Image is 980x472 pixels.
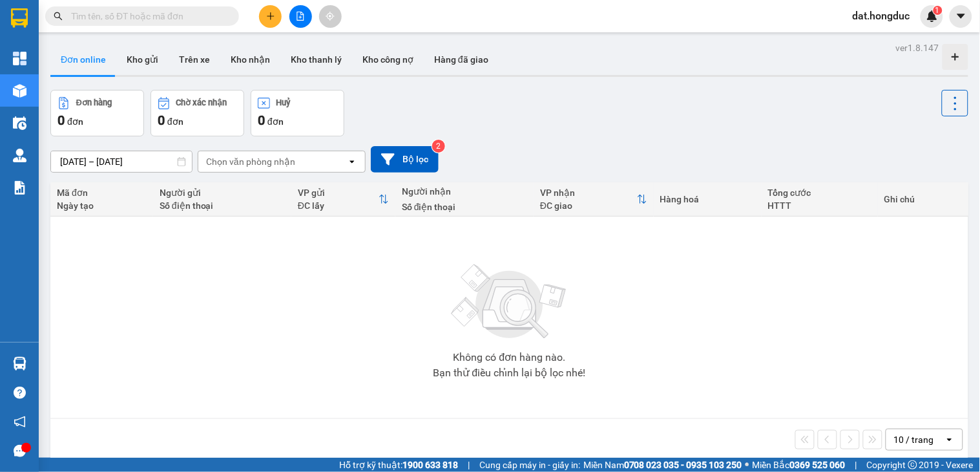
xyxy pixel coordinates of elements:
button: Kho nhận [220,44,280,75]
button: Trên xe [169,44,220,75]
input: Select a date range. [51,151,192,172]
div: Số điện thoại [402,202,527,212]
div: VP gửi [298,188,379,198]
span: aim [326,12,335,21]
div: Không có đơn hàng nào. [454,352,566,363]
button: aim [319,5,342,28]
img: warehouse-icon [13,149,26,162]
div: ĐC lấy [298,200,379,211]
span: đơn [267,116,284,127]
th: Toggle SortBy [534,182,654,217]
div: Ghi chú [884,194,962,204]
div: Mã đơn [57,188,147,198]
div: Bạn thử điều chỉnh lại bộ lọc nhé! [433,368,586,378]
strong: 1900 633 818 [402,460,458,470]
span: question-circle [14,387,26,399]
button: Chờ xác nhận0đơn [151,90,244,136]
button: Đơn online [50,44,116,75]
img: warehouse-icon [13,84,26,98]
span: message [14,445,26,457]
div: ĐC giao [540,200,637,211]
span: copyright [908,460,917,469]
span: Miền Bắc [753,458,846,472]
img: solution-icon [13,181,26,195]
button: file-add [289,5,312,28]
span: notification [14,416,26,428]
span: đơn [167,116,183,127]
span: ⚪️ [745,462,749,467]
button: caret-down [950,5,972,28]
button: Kho thanh lý [280,44,352,75]
svg: open [347,156,357,167]
img: logo-vxr [11,8,28,28]
span: đơn [67,116,83,127]
div: Đơn hàng [76,98,112,107]
img: icon-new-feature [926,10,938,22]
div: 10 / trang [894,433,934,446]
div: Số điện thoại [160,200,285,211]
button: Huỷ0đơn [251,90,344,136]
div: HTTT [768,200,871,211]
input: Tìm tên, số ĐT hoặc mã đơn [71,9,224,23]
span: Miền Nam [583,458,742,472]
div: VP nhận [540,188,637,198]
img: warehouse-icon [13,116,26,130]
sup: 2 [432,140,445,153]
div: Người nhận [402,186,527,197]
span: | [468,458,470,472]
img: dashboard-icon [13,52,26,65]
span: Cung cấp máy in - giấy in: [479,458,580,472]
span: file-add [296,12,305,21]
div: Huỷ [276,98,291,107]
div: ver 1.8.147 [896,41,939,55]
div: Chọn văn phòng nhận [206,155,295,168]
div: Tổng cước [768,188,871,198]
div: Hàng hoá [660,194,755,204]
span: Hỗ trợ kỹ thuật: [339,458,458,472]
sup: 1 [933,6,943,15]
img: svg+xml;base64,PHN2ZyBjbGFzcz0ibGlzdC1wbHVnX19zdmciIHhtbG5zPSJodHRwOi8vd3d3LnczLm9yZy8yMDAwL3N2Zy... [445,257,574,347]
button: Hàng đã giao [424,44,499,75]
div: Người gửi [160,188,285,198]
button: Đơn hàng0đơn [50,90,144,136]
span: search [54,12,63,21]
strong: 0369 525 060 [790,460,846,470]
span: dat.hongduc [842,8,921,24]
span: caret-down [955,10,967,22]
span: plus [266,12,275,21]
svg: open [944,434,955,445]
span: 0 [158,113,165,128]
th: Toggle SortBy [291,182,395,217]
div: Ngày tạo [57,200,147,211]
button: Kho công nợ [352,44,424,75]
span: 1 [935,6,940,15]
span: 0 [57,113,65,128]
button: Bộ lọc [371,146,439,173]
button: plus [259,5,282,28]
button: Kho gửi [116,44,169,75]
div: Chờ xác nhận [176,98,227,107]
div: Tạo kho hàng mới [943,44,968,70]
span: | [855,458,857,472]
span: 0 [258,113,265,128]
img: warehouse-icon [13,357,26,370]
strong: 0708 023 035 - 0935 103 250 [624,460,742,470]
